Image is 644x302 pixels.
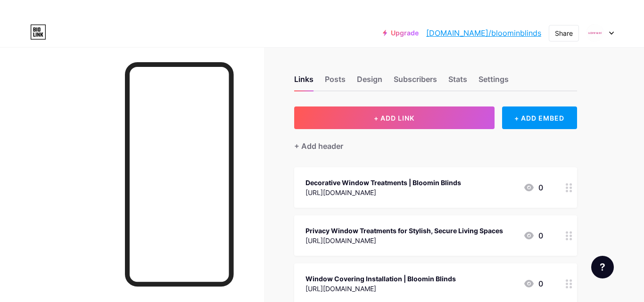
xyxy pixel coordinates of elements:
div: + ADD EMBED [502,106,577,129]
div: Settings [479,73,509,90]
div: [URL][DOMAIN_NAME] [305,188,461,197]
div: Share [555,28,573,38]
div: Privacy Window Treatments for Stylish, Secure Living Spaces [305,226,503,236]
div: Posts [325,73,346,90]
a: Upgrade [383,29,419,37]
div: + Add header [294,140,343,152]
div: [URL][DOMAIN_NAME] [305,236,503,245]
div: Window Covering Installation | Bloomin Blinds [305,274,456,284]
div: Links [294,73,314,90]
button: + ADD LINK [294,106,495,129]
div: Stats [448,73,467,90]
a: [DOMAIN_NAME]/bloominblinds [426,27,541,39]
div: [URL][DOMAIN_NAME] [305,284,456,294]
div: Decorative Window Treatments | Bloomin Blinds [305,178,461,188]
div: 0 [523,182,543,193]
div: 0 [523,278,543,289]
div: Subscribers [394,73,437,90]
div: Design [357,73,382,90]
div: 0 [523,230,543,241]
img: bloominblinds [586,24,604,42]
span: + ADD LINK [374,114,414,122]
